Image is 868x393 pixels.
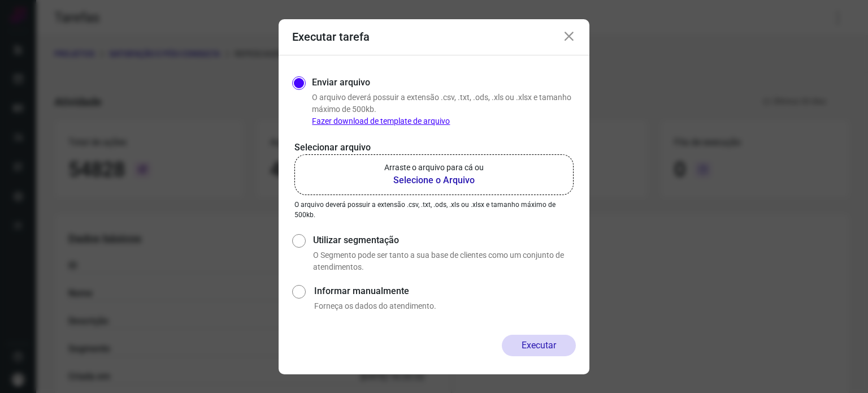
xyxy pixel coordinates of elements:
[313,249,576,273] p: O Segmento pode ser tanto a sua base de clientes como um conjunto de atendimentos.
[313,234,576,247] label: Utilizar segmentação
[294,200,574,220] p: O arquivo deverá possuir a extensão .csv, .txt, .ods, .xls ou .xlsx e tamanho máximo de 500kb.
[292,30,370,44] h3: Executar tarefa
[384,174,484,187] b: Selecione o Arquivo
[294,141,574,154] p: Selecionar arquivo
[502,335,576,356] button: Executar
[314,284,576,298] label: Informar manualmente
[312,116,450,126] a: Fazer download de template de arquivo
[312,76,370,89] label: Enviar arquivo
[312,92,576,127] p: O arquivo deverá possuir a extensão .csv, .txt, .ods, .xls ou .xlsx e tamanho máximo de 500kb.
[384,162,484,174] p: Arraste o arquivo para cá ou
[314,300,576,312] p: Forneça os dados do atendimento.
